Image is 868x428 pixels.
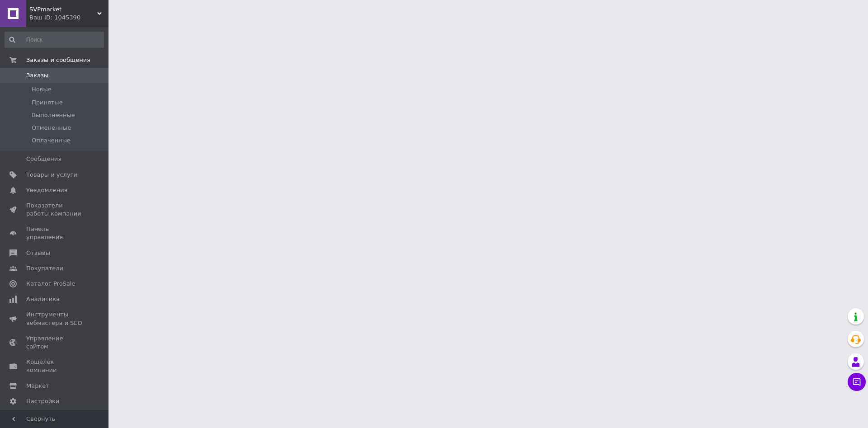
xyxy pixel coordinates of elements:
span: Управление сайтом [26,334,84,351]
span: Выполненные [32,111,75,119]
span: Показатели работы компании [26,202,84,218]
input: Поиск [5,32,104,48]
span: Оплаченные [32,136,71,145]
span: Настройки [26,397,59,405]
span: Отмененные [32,124,71,132]
span: Инструменты вебмастера и SEO [26,310,84,327]
span: Покупатели [26,264,63,273]
span: Товары и услуги [26,171,77,179]
span: Уведомления [26,186,67,194]
button: Чат с покупателем [848,373,866,391]
span: Заказы и сообщения [26,56,90,64]
span: Отзывы [26,249,50,257]
span: Новые [32,85,52,94]
span: SVPmarket [29,5,97,14]
span: Аналитика [26,295,60,303]
span: Каталог ProSale [26,280,75,288]
span: Сообщения [26,155,61,163]
span: Принятые [32,99,63,107]
span: Кошелек компании [26,358,84,374]
span: Заказы [26,71,48,80]
span: Маркет [26,382,49,390]
div: Ваш ID: 1045390 [29,14,108,22]
span: Панель управления [26,225,84,241]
